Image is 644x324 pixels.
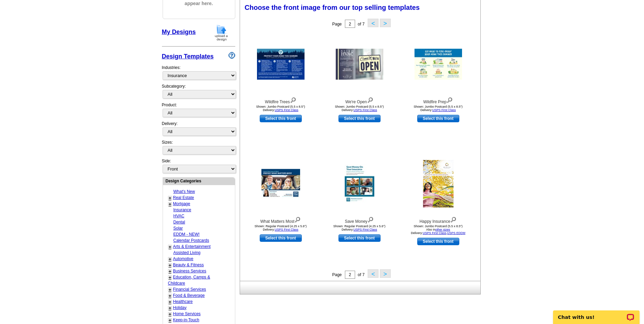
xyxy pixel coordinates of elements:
[322,215,397,224] div: Save Money
[294,215,301,223] img: view design details
[275,228,298,231] a: USPS First Class
[169,263,171,268] a: +
[162,121,235,139] div: Delivery:
[173,311,201,316] a: Home Services
[173,226,183,231] a: Solar
[173,220,185,224] a: Dental
[169,299,171,305] a: +
[435,228,450,231] a: other sizes
[322,96,397,105] div: We're Open
[173,201,190,206] a: Mortgage
[162,139,235,158] div: Sizes:
[368,269,379,278] button: <
[332,272,342,277] span: Page
[162,102,235,121] div: Product:
[401,96,476,105] div: Wildfire Prep
[173,287,206,292] a: Financial Services
[401,105,476,112] div: Shown: Jumbo Postcard (5.5 x 8.5") Delivery:
[173,299,193,304] a: Healthcare
[345,164,374,203] img: Save Money
[358,22,365,26] span: of 7
[173,238,209,243] a: Calendar Postcards
[169,256,171,262] a: +
[245,4,420,11] span: Choose the front image from our top selling templates
[169,195,171,201] a: +
[243,96,318,105] div: Wildfire Trees
[173,305,187,310] a: Holiday
[322,224,397,231] div: Shown: Regular Postcard (4.25 x 5.6") Delivery:
[432,108,456,112] a: USPS First Class
[401,215,476,224] div: Happy Insurance
[423,160,454,208] img: Happy Insurance
[169,311,171,317] a: +
[173,195,194,200] a: Real Estate
[401,224,476,235] div: Shown: Jumbo Postcard (5.5 x 8.5") Delivery: ,
[336,49,383,80] img: We're Open
[168,275,210,286] a: Education, Camps & Childcare
[169,287,171,292] a: +
[446,96,453,103] img: view design details
[173,318,199,322] a: Keep-in-Touch
[169,244,171,250] a: +
[257,49,305,80] img: Wildfire Trees
[358,272,365,277] span: of 7
[367,96,373,103] img: view design details
[169,269,171,274] a: +
[380,269,391,278] button: >
[417,115,459,122] a: use this design
[338,234,381,242] a: use this design
[169,293,171,299] a: +
[173,244,211,249] a: Arts & Entertainment
[290,96,296,103] img: view design details
[162,53,214,60] a: Design Templates
[260,115,302,122] a: use this design
[228,52,235,59] img: design-wizard-help-icon.png
[353,228,377,231] a: USPS First Class
[162,61,235,83] div: Industries:
[173,256,194,261] a: Automotive
[173,232,200,237] a: EDDM - NEW!
[173,189,195,194] a: What's New
[163,178,235,184] div: Design Categories
[549,303,644,324] iframe: LiveChat chat widget
[261,169,300,199] img: What Matters Most
[169,201,171,207] a: +
[169,275,171,280] a: +
[450,215,457,223] img: view design details
[173,208,191,212] a: Insurance
[380,19,391,27] button: >
[173,293,205,298] a: Food & Beverage
[169,305,171,311] a: +
[173,263,204,267] a: Beauty & Fitness
[353,108,377,112] a: USPS First Class
[169,318,171,323] a: +
[368,19,379,27] button: <
[367,215,374,223] img: view design details
[332,22,342,26] span: Page
[173,269,206,273] a: Business Services
[260,234,302,242] a: use this design
[243,215,318,224] div: What Matters Most
[275,108,298,112] a: USPS First Class
[243,224,318,231] div: Shown: Regular Postcard (4.25 x 5.6") Delivery:
[322,105,397,112] div: Shown: Jumbo Postcard (5.5 x 8.5") Delivery:
[423,231,446,235] a: USPS First Class
[447,231,465,235] a: USPS EDDM
[162,83,235,102] div: Subcategory:
[173,250,201,255] a: Assisted Living
[338,115,381,122] a: use this design
[417,238,459,245] a: use this design
[162,158,235,174] div: Side:
[426,228,450,231] span: Also in
[243,105,318,112] div: Shown: Jumbo Postcard (5.5 x 8.5") Delivery:
[173,214,184,218] a: HVAC
[162,29,196,35] a: My Designs
[213,24,230,41] img: upload-design
[415,49,462,80] img: Wildfire Prep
